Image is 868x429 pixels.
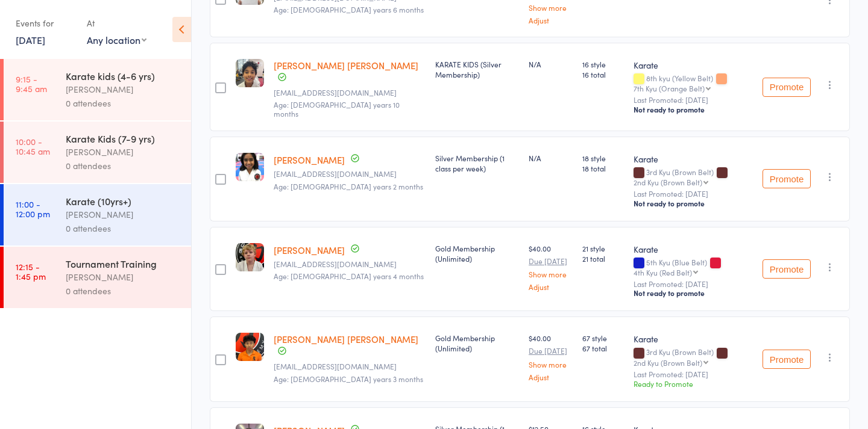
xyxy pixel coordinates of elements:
div: Gold Membership (Unlimited) [435,243,519,264]
span: 18 style [582,153,624,163]
div: 3rd Kyu (Brown Belt) [634,348,753,366]
time: 9:15 - 9:45 am [16,74,47,93]
a: [PERSON_NAME] [PERSON_NAME] [274,333,418,345]
div: Karate Kids (7-9 yrs) [66,132,181,145]
small: Last Promoted: [DATE] [634,96,753,104]
button: Promote [763,169,811,188]
time: 10:00 - 10:45 am [16,137,50,156]
a: 12:15 -1:45 pmTournament Training[PERSON_NAME]0 attendees [4,247,191,308]
div: [PERSON_NAME] [66,82,181,96]
span: 21 style [582,243,624,253]
a: [DATE] [16,33,45,46]
button: Promote [763,350,811,369]
div: Gold Membership (Unlimited) [435,333,519,353]
div: 8th kyu (Yellow Belt) [634,74,753,92]
div: Karate [634,153,753,165]
div: 5th Kyu (Blue Belt) [634,258,753,276]
small: johnmarcofernandez36@gmail.com [274,362,426,371]
div: 0 attendees [66,221,181,235]
div: Tournament Training [66,257,181,270]
a: Adjust [529,16,573,24]
div: KARATE KIDS (Silver Membership) [435,59,519,79]
div: Not ready to promote [634,288,753,298]
span: 67 total [582,343,624,353]
img: image1622938955.png [236,153,264,181]
img: image1668481635.png [236,59,264,87]
div: At [87,13,146,33]
div: [PERSON_NAME] [66,270,181,284]
a: [PERSON_NAME] [274,153,345,166]
span: Age: [DEMOGRAPHIC_DATA] years 3 months [274,374,423,384]
div: 0 attendees [66,284,181,298]
button: Promote [763,259,811,279]
small: Due [DATE] [529,257,573,265]
a: 10:00 -10:45 amKarate Kids (7-9 yrs)[PERSON_NAME]0 attendees [4,122,191,183]
div: N/A [529,59,573,69]
span: Age: [DEMOGRAPHIC_DATA] years 6 months [274,4,424,14]
div: Karate [634,59,753,71]
span: 18 total [582,163,624,173]
a: [PERSON_NAME] [PERSON_NAME] [274,59,418,72]
div: Events for [16,13,75,33]
img: image1679555437.png [236,333,264,361]
small: Last Promoted: [DATE] [634,370,753,378]
div: [PERSON_NAME] [66,208,181,221]
span: 21 total [582,253,624,264]
div: 3rd Kyu (Brown Belt) [634,168,753,186]
div: $40.00 [529,243,573,291]
time: 11:00 - 12:00 pm [16,199,50,218]
div: Karate [634,243,753,255]
small: sajuarackal@gmail.com [274,170,426,178]
button: Promote [763,78,811,97]
a: 11:00 -12:00 pmKarate (10yrs+)[PERSON_NAME]0 attendees [4,184,191,245]
small: Last Promoted: [DATE] [634,190,753,198]
a: Show more [529,360,573,368]
img: image1693303622.png [236,243,264,271]
div: Ready to Promote [634,378,753,389]
a: 9:15 -9:45 amKarate kids (4-6 yrs)[PERSON_NAME]0 attendees [4,59,191,120]
small: Last Promoted: [DATE] [634,280,753,288]
small: Due [DATE] [529,347,573,355]
div: Not ready to promote [634,199,753,208]
div: 0 attendees [66,159,181,173]
small: kjcwalsh71@gmail.com [274,260,426,268]
small: sreeurfriend@gmail.com [274,88,426,97]
div: Not ready to promote [634,105,753,114]
div: 0 attendees [66,96,181,110]
span: 16 style [582,59,624,69]
span: 67 style [582,333,624,343]
time: 12:15 - 1:45 pm [16,262,46,281]
div: Karate (10yrs+) [66,194,181,208]
div: 2nd Kyu (Brown Belt) [634,359,702,366]
a: Show more [529,270,573,278]
div: 4th Kyu (Red Belt) [634,268,692,276]
a: [PERSON_NAME] [274,244,345,256]
div: 2nd Kyu (Brown Belt) [634,178,702,186]
span: Age: [DEMOGRAPHIC_DATA] years 2 months [274,181,423,191]
a: Adjust [529,373,573,381]
div: 7th Kyu (Orange Belt) [634,84,705,92]
span: Age: [DEMOGRAPHIC_DATA] years 10 months [274,99,400,118]
div: Any location [87,33,146,46]
span: 16 total [582,69,624,79]
div: [PERSON_NAME] [66,145,181,159]
a: Adjust [529,283,573,291]
a: Show more [529,4,573,11]
div: N/A [529,153,573,163]
div: $40.00 [529,333,573,380]
div: Karate kids (4-6 yrs) [66,69,181,82]
span: Age: [DEMOGRAPHIC_DATA] years 4 months [274,271,424,281]
div: Karate [634,333,753,345]
div: Silver Membership (1 class per week) [435,153,519,173]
